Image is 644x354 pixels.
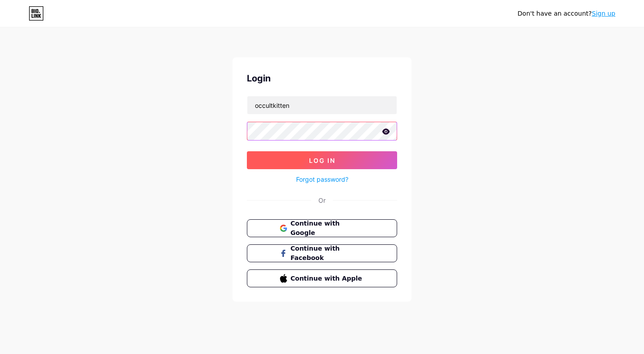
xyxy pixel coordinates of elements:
span: Log In [309,157,335,164]
button: Continue with Google [247,219,397,237]
div: Or [318,196,326,205]
div: Don't have an account? [517,9,615,18]
span: Continue with Google [291,219,364,238]
input: Username [247,96,397,114]
button: Log In [247,151,397,169]
a: Sign up [592,10,615,17]
span: Continue with Facebook [291,244,364,263]
a: Forgot password? [296,175,348,184]
span: Continue with Apple [291,274,364,283]
div: Login [247,72,397,85]
button: Continue with Facebook [247,244,397,262]
button: Continue with Apple [247,269,397,287]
